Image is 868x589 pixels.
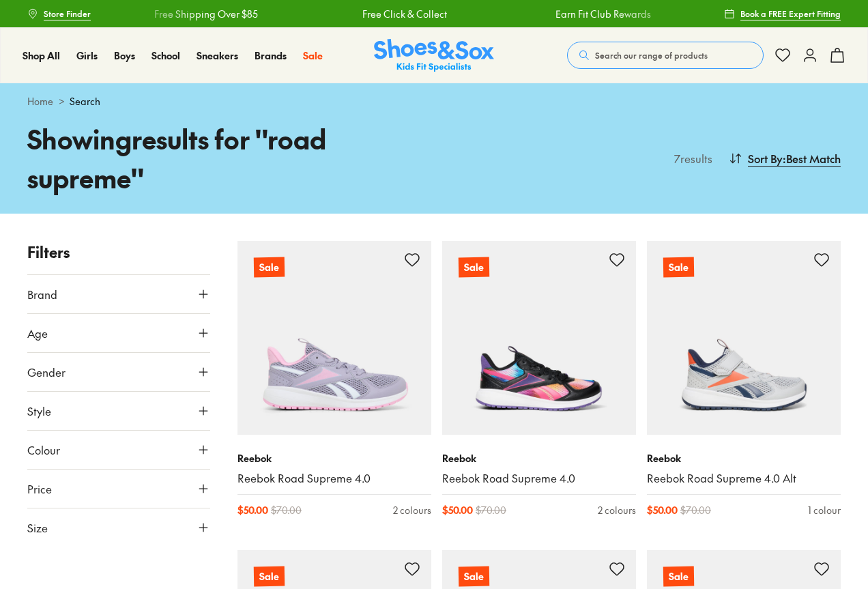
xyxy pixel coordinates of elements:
[442,471,636,486] a: Reebok Road Supreme 4.0
[70,94,100,109] span: Search
[724,1,841,26] a: Book a FREE Expert Fitting
[459,566,489,587] p: Sale
[669,150,712,167] p: 7 results
[595,49,708,61] span: Search our range of products
[27,94,841,109] div: >
[303,48,323,63] a: Sale
[114,48,135,62] span: Boys
[442,503,473,517] span: $ 50.00
[76,48,98,62] span: Girls
[197,48,238,62] span: Sneakers
[303,48,323,62] span: Sale
[254,257,285,278] p: Sale
[271,503,302,517] span: $ 70.00
[255,48,287,63] a: Brands
[237,503,268,517] span: $ 50.00
[442,241,636,435] a: Sale
[114,48,135,63] a: Boys
[44,8,91,20] span: Store Finder
[151,48,180,63] a: School
[27,353,210,391] button: Gender
[237,241,431,435] a: Sale
[647,241,841,435] a: Sale
[27,325,48,341] span: Age
[663,566,694,587] p: Sale
[27,519,48,536] span: Size
[374,39,494,72] img: SNS_Logo_Responsive.svg
[27,508,210,547] button: Size
[374,39,494,72] a: Shoes & Sox
[27,241,210,263] p: Filters
[197,48,238,63] a: Sneakers
[27,314,210,352] button: Age
[255,48,287,62] span: Brands
[27,403,51,419] span: Style
[27,286,57,302] span: Brand
[237,471,431,486] a: Reebok Road Supreme 4.0
[76,48,98,63] a: Girls
[598,503,636,517] div: 2 colours
[27,480,52,497] span: Price
[27,275,210,313] button: Brand
[254,566,285,587] p: Sale
[151,48,180,62] span: School
[680,503,711,517] span: $ 70.00
[159,7,244,21] a: Free Click & Collect
[729,143,841,173] button: Sort By:Best Match
[740,8,841,20] span: Book a FREE Expert Fitting
[567,42,764,69] button: Search our range of products
[748,150,783,167] span: Sort By
[27,470,210,508] button: Price
[547,7,650,21] a: Free Shipping Over $85
[27,431,210,469] button: Colour
[647,503,678,517] span: $ 50.00
[647,471,841,486] a: Reebok Road Supreme 4.0 Alt
[476,503,506,517] span: $ 70.00
[459,257,489,278] p: Sale
[27,119,434,197] h1: Showing results for " road supreme "
[27,364,66,380] span: Gender
[27,94,53,109] a: Home
[23,48,60,63] a: Shop All
[393,503,431,517] div: 2 colours
[442,451,636,465] p: Reebok
[23,48,60,62] span: Shop All
[808,503,841,517] div: 1 colour
[237,451,431,465] p: Reebok
[647,451,841,465] p: Reebok
[27,1,91,26] a: Store Finder
[783,150,841,167] span: : Best Match
[27,392,210,430] button: Style
[27,442,60,458] span: Colour
[663,257,694,278] p: Sale
[352,7,448,21] a: Earn Fit Club Rewards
